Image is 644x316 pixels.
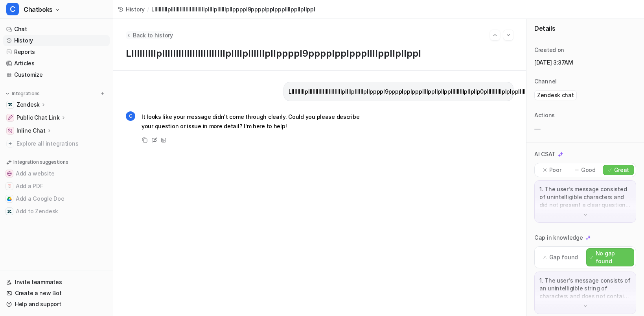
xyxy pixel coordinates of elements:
img: down-arrow [583,212,588,218]
span: Chatboks [24,4,53,15]
span: C [6,3,19,15]
a: Invite teammates [3,277,110,288]
img: explore all integrations [6,140,14,148]
p: Public Chat Link [17,114,60,122]
button: Back to history [126,31,173,39]
p: 1. The user's message consisted of unintelligible characters and did not present a clear question... [539,185,631,209]
p: 1. The user's message consists of an unintelligible string of characters and does not contain a c... [539,277,631,300]
img: Zendesk [8,102,13,107]
a: Articles [3,58,110,69]
span: History [126,5,145,13]
p: Integrations [12,91,40,97]
span: / [147,5,149,13]
img: Inline Chat [8,128,13,133]
p: AI CSAT [534,150,556,158]
button: Add to ZendeskAdd to Zendesk [3,205,110,218]
span: Back to history [133,31,173,39]
p: Zendesk [17,101,40,109]
img: Add a website [7,171,12,176]
p: Integration suggestions [13,159,68,166]
img: expand menu [5,91,10,96]
img: Add a PDF [7,184,12,188]
span: Llllllllllplllllllllllllllllllllllpllllpllllllpllppppl9pppplpplpppllllppllpllppl [151,5,315,13]
button: Add a websiteAdd a website [3,167,110,180]
p: Created on [534,46,564,54]
p: It looks like your message didn't come through clearly. Could you please describe your question o... [142,112,372,131]
p: Actions [534,111,555,119]
p: Llllllllllplllllllllllllllllllllllpllllpllllllpllppppl9pppplpplpppllllppllpllpplllllllllpllpllp0p... [289,87,508,96]
h1: Llllllllllplllllllllllllllllllllllpllllpllllllpllppppl9pppplpplpppllllppllpllppl [126,48,513,59]
p: Gap in knowledge [534,234,583,242]
p: No gap found [596,249,631,265]
img: Next session [506,31,511,39]
a: Explore all integrations [3,138,110,149]
p: Gap found [549,253,578,261]
button: Go to previous session [490,30,500,40]
p: Zendesk chat [537,91,574,99]
a: Create a new Bot [3,288,110,299]
a: History [118,5,145,13]
img: menu_add.svg [100,91,105,96]
img: Public Chat Link [8,115,13,120]
button: Integrations [3,90,42,98]
img: down-arrow [583,303,588,309]
button: Add a Google DocAdd a Google Doc [3,192,110,205]
span: Explore all integrations [17,137,107,150]
a: History [3,35,110,46]
a: Help and support [3,299,110,310]
button: Add a PDFAdd a PDF [3,180,110,192]
img: Add to Zendesk [7,209,12,214]
p: [DATE] 3:37AM [534,59,636,67]
span: C [126,111,135,121]
p: Poor [549,166,561,174]
div: Details [526,19,644,38]
p: Channel [534,78,557,85]
a: Customize [3,69,110,80]
p: Good [581,166,596,174]
p: Great [614,166,629,174]
a: Chat [3,24,110,35]
img: Previous session [492,31,498,39]
a: Reports [3,46,110,57]
p: Inline Chat [17,127,46,135]
img: Add a Google Doc [7,196,12,201]
button: Go to next session [503,30,513,40]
